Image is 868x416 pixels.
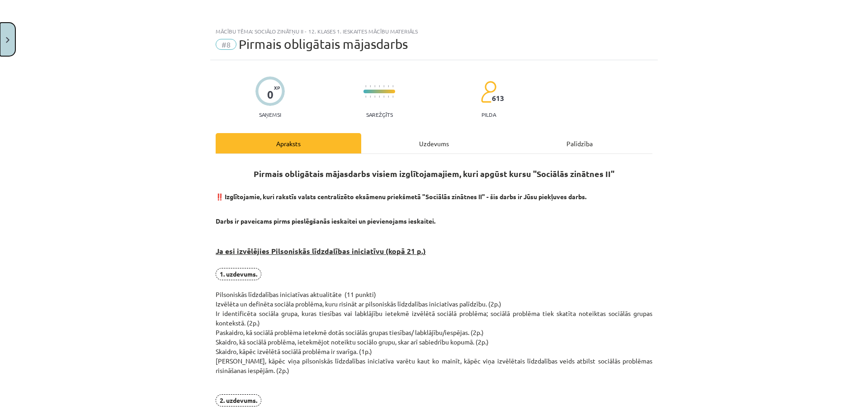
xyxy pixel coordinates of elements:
div: Uzdevums [361,133,507,153]
img: students-c634bb4e5e11cddfef0936a35e636f08e4e9abd3cc4e673bd6f9a4125e45ecb1.svg [481,81,496,103]
img: icon-short-line-57e1e144782c952c97e751825c79c345078a6d821885a25fce030b3d8c18986b.svg [392,85,393,87]
span: 613 [492,94,504,102]
img: icon-short-line-57e1e144782c952c97e751825c79c345078a6d821885a25fce030b3d8c18986b.svg [370,96,371,98]
img: icon-short-line-57e1e144782c952c97e751825c79c345078a6d821885a25fce030b3d8c18986b.svg [383,96,384,98]
img: icon-short-line-57e1e144782c952c97e751825c79c345078a6d821885a25fce030b3d8c18986b.svg [379,96,380,98]
img: icon-short-line-57e1e144782c952c97e751825c79c345078a6d821885a25fce030b3d8c18986b.svg [392,96,393,98]
strong: Ja esi izvēlējies Pilsoniskās līdzdalības iniciatīvu (kopā 21 p.) [216,246,426,256]
div: Apraksts [216,133,361,153]
div: Mācību tēma: Sociālo zinātņu ii - 12. klases 1. ieskaites mācību materiāls [216,28,652,34]
div: Palīdzība [507,133,652,153]
strong: 2. uzdevums. [220,396,257,404]
img: icon-short-line-57e1e144782c952c97e751825c79c345078a6d821885a25fce030b3d8c18986b.svg [374,96,375,98]
p: Saņemsi [255,111,285,118]
strong: Pirmais obligātais mājasdarbs visiem izglītojamajiem, kuri apgūst kursu "Sociālās zinātnes II" [254,168,614,179]
span: Pirmais obligātais mājasdarbs [239,37,408,52]
img: icon-short-line-57e1e144782c952c97e751825c79c345078a6d821885a25fce030b3d8c18986b.svg [383,85,384,87]
img: icon-short-line-57e1e144782c952c97e751825c79c345078a6d821885a25fce030b3d8c18986b.svg [379,85,380,87]
span: 1. uzdevums. [216,268,261,280]
p: pilda [481,111,496,118]
img: icon-close-lesson-0947bae3869378f0d4975bcd49f059093ad1ed9edebbc8119c70593378902aed.svg [6,37,9,43]
span: #8 [216,39,236,50]
div: 0 [267,88,274,101]
img: icon-short-line-57e1e144782c952c97e751825c79c345078a6d821885a25fce030b3d8c18986b.svg [388,96,389,98]
img: icon-short-line-57e1e144782c952c97e751825c79c345078a6d821885a25fce030b3d8c18986b.svg [365,85,366,87]
img: icon-short-line-57e1e144782c952c97e751825c79c345078a6d821885a25fce030b3d8c18986b.svg [365,96,366,98]
p: Sarežģīts [366,111,393,118]
img: icon-short-line-57e1e144782c952c97e751825c79c345078a6d821885a25fce030b3d8c18986b.svg [374,85,375,87]
strong: Darbs ir paveicams pirms pieslēgšanās ieskaitei un pievienojams ieskaitei. [216,217,435,225]
span: XP [274,85,280,90]
img: icon-short-line-57e1e144782c952c97e751825c79c345078a6d821885a25fce030b3d8c18986b.svg [388,85,389,87]
strong: ‼️ Izglītojamie, kuri rakstīs valsts centralizēto eksāmenu priekšmetā "Sociālās zinātnes II" - ši... [216,192,586,201]
img: icon-short-line-57e1e144782c952c97e751825c79c345078a6d821885a25fce030b3d8c18986b.svg [370,85,371,87]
